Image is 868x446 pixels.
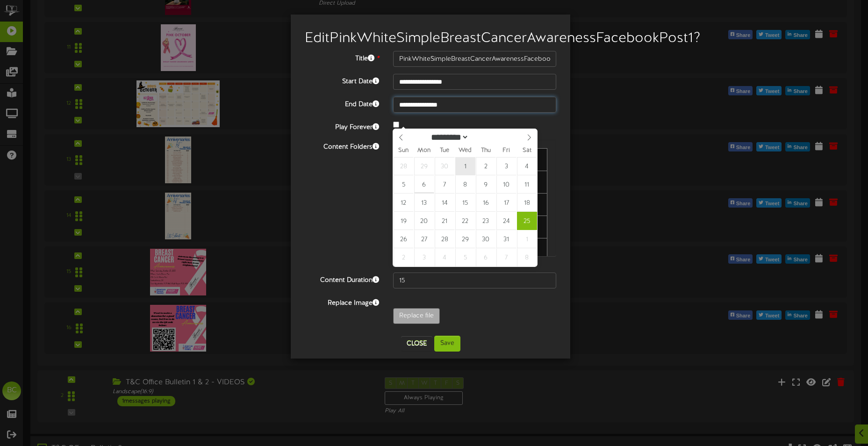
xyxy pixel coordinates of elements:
span: October 6, 2025 [414,175,434,194]
span: October 19, 2025 [394,212,414,230]
h2: Edit PinkWhiteSimpleBreastCancerAwarenessFacebookPost1 ? [305,31,556,46]
span: Wed [455,148,475,154]
button: Save [434,336,460,352]
span: November 8, 2025 [517,248,537,266]
label: Replace Image [298,295,386,308]
span: November 2, 2025 [394,248,414,266]
span: October 1, 2025 [455,157,475,175]
span: October 14, 2025 [435,194,455,212]
span: September 28, 2025 [394,157,414,175]
button: Close [401,336,432,351]
span: Mon [414,148,434,154]
span: October 12, 2025 [394,194,414,212]
span: October 25, 2025 [517,212,537,230]
span: November 6, 2025 [476,248,496,266]
label: End Date [298,97,386,109]
span: October 2, 2025 [476,157,496,175]
span: November 4, 2025 [435,248,455,266]
span: October 16, 2025 [476,194,496,212]
span: October 23, 2025 [476,212,496,230]
span: October 8, 2025 [455,175,475,194]
label: Title [298,51,386,64]
span: Sun [393,148,414,154]
span: October 31, 2025 [496,230,516,248]
span: October 9, 2025 [476,175,496,194]
span: Thu [475,148,496,154]
span: October 10, 2025 [496,175,516,194]
span: October 26, 2025 [394,230,414,248]
input: 15 [393,273,556,288]
span: October 24, 2025 [496,212,516,230]
span: October 18, 2025 [517,194,537,212]
span: October 7, 2025 [435,175,455,194]
span: October 5, 2025 [394,175,414,194]
span: Tue [434,148,455,154]
span: October 21, 2025 [435,212,455,230]
label: Content Folders [298,139,386,152]
span: October 17, 2025 [496,194,516,212]
span: October 22, 2025 [455,212,475,230]
span: October 20, 2025 [414,212,434,230]
span: Sat [516,148,537,154]
span: October 28, 2025 [435,230,455,248]
span: September 30, 2025 [435,157,455,175]
span: November 7, 2025 [496,248,516,266]
span: Fri [496,148,516,154]
span: September 29, 2025 [414,157,434,175]
span: October 27, 2025 [414,230,434,248]
span: October 3, 2025 [496,157,516,175]
span: November 1, 2025 [517,230,537,248]
span: October 15, 2025 [455,194,475,212]
span: October 13, 2025 [414,194,434,212]
span: October 4, 2025 [517,157,537,175]
span: October 30, 2025 [476,230,496,248]
span: November 3, 2025 [414,248,434,266]
input: Year [469,132,502,142]
span: October 11, 2025 [517,175,537,194]
label: Content Duration [298,273,386,285]
label: Play Forever [298,120,386,132]
label: Start Date [298,74,386,86]
span: October 29, 2025 [455,230,475,248]
span: November 5, 2025 [455,248,475,266]
input: Title [393,51,556,67]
